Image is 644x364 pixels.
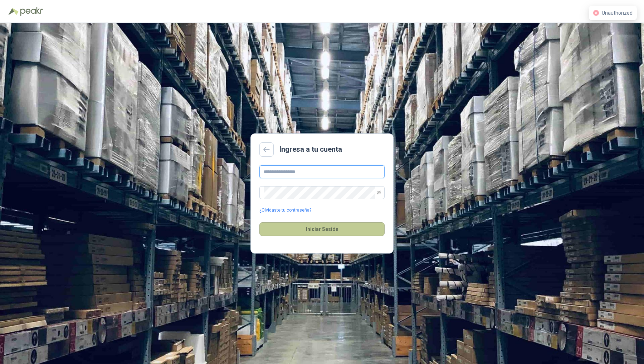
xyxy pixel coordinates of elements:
[259,207,311,214] a: ¿Olvidaste tu contraseña?
[9,8,19,15] img: Logo
[259,222,385,236] button: Iniciar Sesión
[602,10,633,16] span: Unauthorized
[377,190,381,195] span: eye-invisible
[20,7,43,16] img: Peakr
[593,10,599,16] span: close-circle
[279,144,342,155] h2: Ingresa a tu cuenta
